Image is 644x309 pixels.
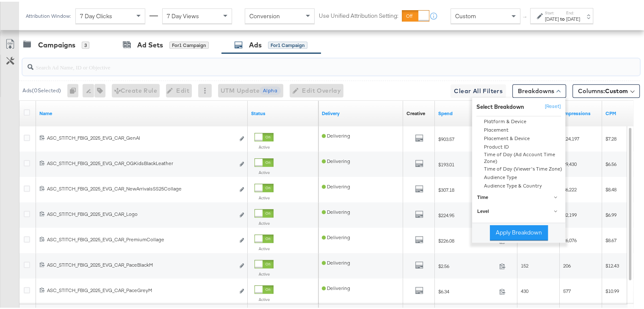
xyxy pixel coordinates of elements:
[540,98,561,112] button: [Reset]
[251,108,315,115] a: Shows the current state of your Ad.
[563,210,577,216] span: 32,199
[319,10,398,18] label: Use Unified Attribution Setting:
[438,210,496,217] span: $224.95
[322,283,350,290] span: Delivering
[249,11,280,18] span: Conversion
[605,286,619,292] span: $10.99
[67,82,83,96] div: 0
[438,236,496,242] span: $226.08
[322,258,350,264] span: Delivering
[137,39,163,48] div: Ad Sets
[268,40,307,47] div: for 1 Campaign
[254,295,274,301] label: Active
[476,101,524,109] div: Select Breakdown
[473,133,565,141] div: Placement & Device
[22,85,61,93] div: Ads ( 0 Selected)
[254,244,274,250] label: Active
[254,168,274,174] label: Active
[473,163,565,172] div: Time of Day (Viewer's Time Zone)
[473,124,565,133] div: Placement
[472,189,565,203] a: Time
[455,11,476,18] span: Custom
[322,108,400,115] a: Reflects the ability of your Ad to achieve delivery.
[605,86,628,93] span: Custom
[605,185,616,191] span: $8.48
[563,159,577,166] span: 29,430
[512,83,566,96] button: Breakdowns
[472,203,565,217] a: Level
[473,150,565,163] div: Time of Day (Ad Account Time Zone)
[38,39,75,48] div: Campaigns
[39,108,244,115] a: Ad Name.
[47,260,235,267] div: ASC_STITCH_FBIG_2025_EVG_CAR_PaceBlackM
[82,40,89,47] div: 3
[254,193,274,199] label: Active
[473,172,565,180] div: Audience Type
[167,11,199,18] span: 7 Day Views
[563,235,577,242] span: 26,076
[605,210,616,216] span: $6.99
[605,134,616,140] span: $7.28
[254,270,274,275] label: Active
[521,261,528,267] span: 152
[322,131,350,137] span: Delivering
[563,185,577,191] span: 36,222
[438,134,496,141] span: $903.57
[477,207,561,213] div: Level
[322,182,350,188] span: Delivering
[605,235,616,242] span: $8.67
[566,14,580,21] div: [DATE]
[473,141,565,150] div: Product ID
[47,133,235,140] div: ASC_STITCH_FBIG_2025_EVG_CAR_GenAI
[563,108,599,115] a: The number of times your ad was served. On mobile apps an ad is counted as served the first time ...
[578,85,628,94] span: Columns:
[559,14,566,20] strong: to
[33,54,584,70] input: Search Ad Name, ID or Objective
[406,108,425,115] div: Creative
[169,40,209,47] div: for 1 Campaign
[438,287,496,293] span: $6.34
[605,159,616,166] span: $6.56
[572,83,640,96] button: Columns:Custom
[406,108,425,115] a: Shows the creative associated with your ad.
[47,184,235,190] div: ASC_STITCH_FBIG_2025_EVG_CAR_NewArrivalsSS25Collage
[473,116,565,124] div: Platform & Device
[47,285,235,292] div: ASC_STITCH_FBIG_2025_EVG_CAR_PaceGreyM
[254,219,274,224] label: Active
[322,156,350,163] span: Delivering
[566,8,580,14] label: End:
[477,192,561,199] div: Time
[322,207,350,213] span: Delivering
[605,261,619,267] span: $12.43
[47,209,235,216] div: ASC_STITCH_FBIG_2025_EVG_CAR_Logo
[438,261,496,268] span: $2.56
[563,134,579,140] span: 124,197
[521,14,529,17] span: ↑
[545,14,559,21] div: [DATE]
[545,8,559,14] label: Start:
[249,39,262,48] div: Ads
[322,232,350,239] span: Delivering
[438,108,514,115] a: The total amount spent to date.
[47,235,235,241] div: ASC_STITCH_FBIG_2025_EVG_CAR_PremiumCollage
[563,286,571,292] span: 577
[25,11,71,17] div: Attribution Window:
[80,11,112,18] span: 7 Day Clicks
[563,261,571,267] span: 206
[451,83,506,96] button: Clear All Filters
[454,84,503,95] span: Clear All Filters
[47,158,235,165] div: ASC_STITCH_FBIG_2025_EVG_CAR_OGKidsBlackLeather
[438,185,496,191] span: $307.18
[254,143,274,148] label: Active
[605,108,641,115] a: The average cost you've paid to have 1,000 impressions of your ad.
[490,223,548,239] button: Apply Breakdown
[521,286,528,292] span: 430
[438,160,496,166] span: $193.01
[473,180,565,189] div: Audience Type & Country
